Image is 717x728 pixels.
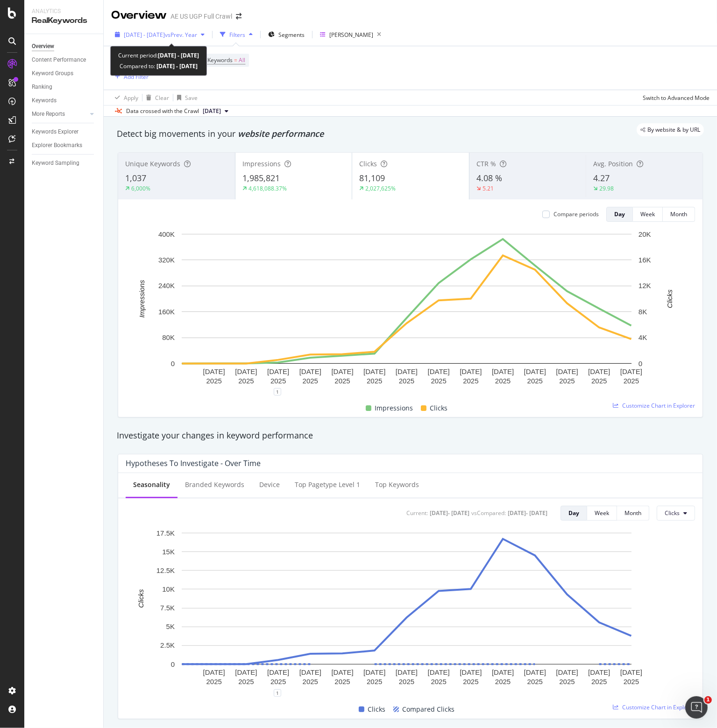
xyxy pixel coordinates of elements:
text: [DATE] [267,368,289,375]
span: Avg. Position [593,159,633,168]
a: Keyword Groups [32,69,97,78]
div: Filters [229,31,245,39]
text: 12K [639,282,651,290]
button: Segments [264,27,308,42]
text: 2025 [495,677,511,685]
text: 2025 [591,677,607,685]
text: 2025 [463,377,478,385]
text: Clicks [137,589,145,608]
button: Month [617,506,649,521]
a: Ranking [32,82,97,92]
text: 2025 [559,677,575,685]
div: Switch to Advanced Mode [643,94,710,102]
text: [DATE] [299,668,321,676]
div: Day [614,210,625,218]
text: 12.5K [156,566,175,574]
text: [DATE] [428,668,450,676]
div: Clear [155,94,169,102]
div: 29.98 [599,184,614,192]
div: Month [670,210,687,218]
span: Clicks [430,403,448,414]
span: Customize Chart in Explorer [622,402,695,410]
text: 240K [158,282,175,290]
text: [DATE] [524,368,546,375]
span: Unique Keywords [125,159,180,168]
text: 2025 [270,677,286,685]
a: Overview [32,42,97,51]
text: 10K [162,585,175,593]
button: Clicks [657,506,695,521]
div: Ranking [32,82,52,92]
text: [DATE] [588,368,610,375]
text: 2.5K [160,641,175,649]
text: 2025 [527,377,543,385]
text: 7.5K [160,604,175,612]
svg: A chart. [126,229,688,392]
button: [DATE] [199,106,232,117]
span: 4.27 [593,172,610,184]
text: 15K [162,548,175,556]
div: 1 [274,689,281,697]
text: 2025 [399,377,414,385]
text: [DATE] [620,368,642,375]
text: 0 [639,360,642,368]
div: Save [185,94,198,102]
div: Current: [406,509,428,517]
span: vs Prev. Year [165,31,197,39]
button: Save [173,90,198,105]
span: By website & by URL [647,127,700,133]
text: 2025 [591,377,607,385]
div: Compare periods [554,210,599,218]
div: 5.21 [483,184,494,192]
span: Segments [278,31,305,39]
text: 4K [639,333,647,341]
div: [DATE] - [DATE] [508,509,547,517]
text: 5K [166,622,175,630]
div: Branded Keywords [185,480,244,489]
span: Impressions [375,403,413,414]
text: Clicks [666,289,674,308]
span: 2025 Aug. 1st [203,107,221,115]
b: [DATE] - [DATE] [155,62,198,70]
text: 400K [158,230,175,238]
div: Day [568,509,579,517]
text: 160K [158,308,175,316]
text: [DATE] [620,668,642,676]
div: Analytics [32,7,96,15]
button: Day [561,506,587,521]
button: Switch to Advanced Mode [639,90,710,105]
div: Add Filter [124,73,149,81]
div: Week [595,509,609,517]
a: Keyword Sampling [32,158,97,168]
span: Clicks [368,704,386,715]
text: [DATE] [203,668,225,676]
text: 2025 [367,677,382,685]
div: Month [625,509,641,517]
text: 2025 [238,677,254,685]
text: 2025 [206,377,222,385]
text: 2025 [495,377,511,385]
div: Top Keywords [375,480,419,489]
text: 2025 [431,677,447,685]
svg: A chart. [126,528,688,693]
span: Compared Clicks [403,704,455,715]
span: 1,985,821 [242,172,280,184]
div: Compared to: [120,61,198,71]
span: All [239,54,245,67]
a: Keywords Explorer [32,127,97,137]
text: [DATE] [299,368,321,375]
div: 4,618,088.37% [248,184,287,192]
text: [DATE] [363,668,385,676]
button: Clear [142,90,169,105]
text: 2025 [463,677,478,685]
text: 0 [171,360,175,368]
text: 2025 [367,377,382,385]
span: 1 [704,696,712,704]
a: More Reports [32,109,87,119]
text: [DATE] [396,668,418,676]
span: Keywords [207,56,233,64]
span: Customize Chart in Explorer [622,703,695,711]
div: Top pagetype Level 1 [295,480,360,489]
